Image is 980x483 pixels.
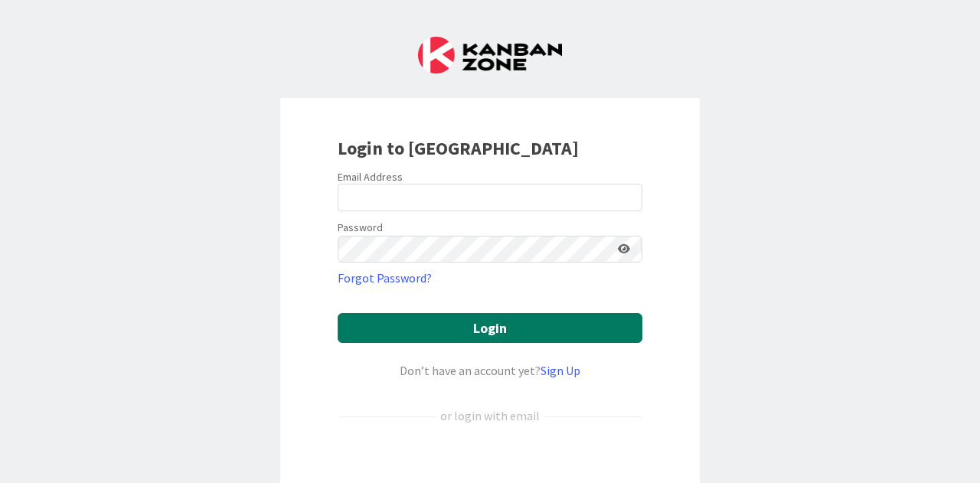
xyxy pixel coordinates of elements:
a: Forgot Password? [338,269,432,287]
div: Don’t have an account yet? [338,361,642,380]
b: Login to [GEOGRAPHIC_DATA] [338,136,579,160]
label: Password [338,220,383,236]
a: Sign Up [541,363,580,378]
button: Login [338,313,642,343]
div: or login with email [436,406,544,425]
label: Email Address [338,170,403,184]
img: Kanban Zone [418,37,562,73]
